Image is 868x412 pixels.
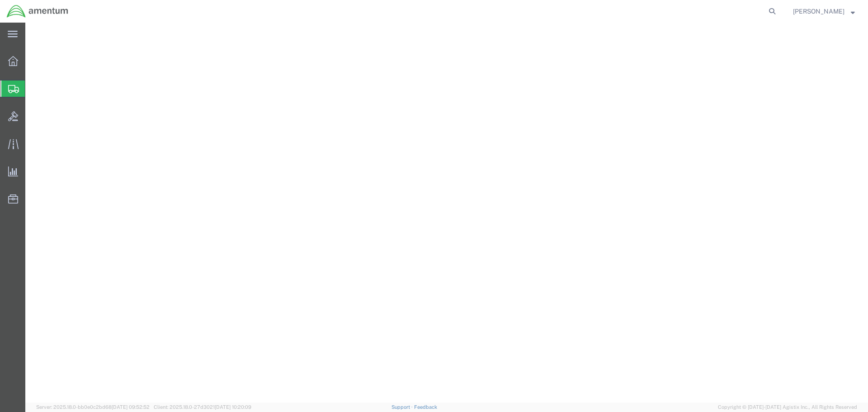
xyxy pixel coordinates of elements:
span: Copyright © [DATE]-[DATE] Agistix Inc., All Rights Reserved [718,403,857,411]
span: [DATE] 09:52:52 [112,404,150,410]
span: [DATE] 10:20:09 [215,404,251,410]
iframe: FS Legacy Container [25,23,868,403]
button: [PERSON_NAME] [793,6,855,17]
a: Support [392,404,414,410]
img: logo [6,5,69,18]
a: Feedback [414,404,437,410]
span: Matthew McMillen [793,6,844,16]
span: Client: 2025.18.0-27d3021 [154,404,251,410]
span: Server: 2025.18.0-bb0e0c2bd68 [36,404,150,410]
